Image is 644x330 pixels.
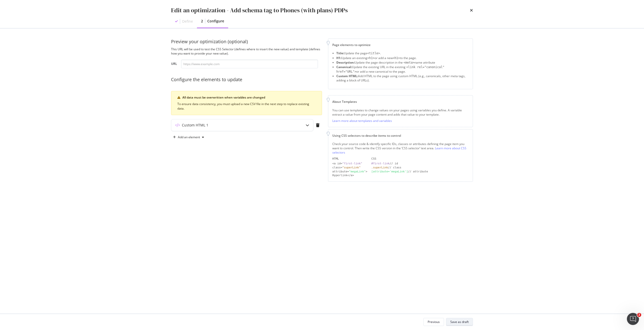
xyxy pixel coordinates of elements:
[371,162,390,165] div: #first-link
[171,38,322,45] div: Preview your optimization (optional)
[332,119,392,123] a: Learn more about templates and variables
[342,162,362,165] div: "first-link"
[450,320,469,324] div: Save as draft
[201,19,203,24] div: 2
[336,51,344,55] strong: Title:
[627,313,639,325] iframe: Intercom live chat
[332,133,469,138] div: Using CSS selectors to describe items to control
[332,162,367,166] div: <a id=
[371,162,469,166] div: // id
[342,166,361,169] div: "superLink"
[332,142,469,155] div: Check your source code & identify specific IDs, classes or attributes defining the page item you ...
[428,320,440,324] div: Previous
[182,95,316,100] div: All data must be overwritten when variables are changed
[182,123,208,128] div: Custom HTML 1
[367,52,380,55] span: <title>
[336,65,352,69] strong: Canonical:
[336,60,354,65] strong: Description:
[336,60,469,65] li: Update the page description in the name attribute
[349,170,366,173] div: "megaLink"
[332,173,367,177] div: Hyperlink</a>
[171,62,177,67] label: URL
[332,108,469,117] div: You can use templates to change values on your pages using variables you define. A variable extra...
[371,157,469,161] div: CSS
[171,6,348,15] div: Edit an optimization - Add schema tag to Phones (with plans) PDPs
[171,133,206,141] button: Add an element
[336,65,469,74] li: Update the existing URL in the existing or add a new canonical to the page.
[332,170,367,174] div: attribute= >
[332,157,367,161] div: HTML
[371,170,408,173] div: [attribute='megaLink']
[207,19,224,24] div: Configure
[332,43,469,47] div: Page elements to optimize
[178,136,200,139] div: Add an element
[404,61,414,64] span: <meta>
[336,74,358,78] strong: Custom HTML:
[371,166,469,170] div: // class
[371,166,388,169] div: .superLink
[336,56,341,60] strong: H1:
[171,47,322,56] div: This URL will be used to test the CSS Selector (defines where to insert the new value) and templa...
[182,19,193,24] div: Define
[446,318,473,326] button: Save as draft
[332,100,469,104] div: About Templates
[171,76,322,83] div: Configure the elements to update
[367,56,375,60] span: <h1>
[336,56,469,60] li: Update an existing or add a new to the page.
[181,60,318,68] input: https://www.example.com
[423,318,444,326] button: Previous
[177,102,316,111] div: To ensure data consistency, you must upload a new CSV file in the next step to replace existing d...
[336,51,469,56] li: Update the page .
[171,91,322,115] div: warning banner
[393,56,400,60] span: <h1>
[332,166,367,170] div: class=
[332,146,466,155] a: Learn more about CSS selectors
[371,170,469,174] div: // attribute
[336,74,469,82] li: Add HTML to the page using custom HTML (e.g., canonicals, other meta tags, adding a block of URLs).
[637,313,641,317] span: 2
[336,65,445,73] span: <link rel="canonical" href="URL">
[470,6,473,15] div: times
